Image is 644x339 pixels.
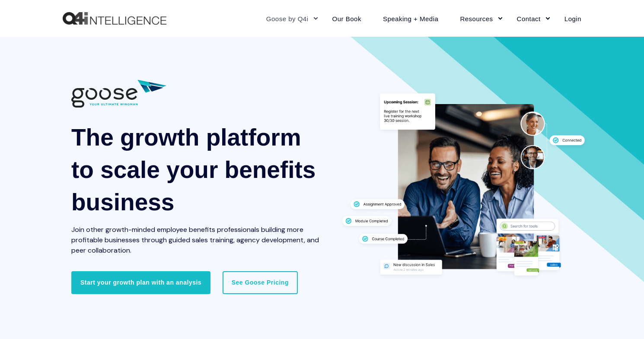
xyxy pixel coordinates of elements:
img: 01882 Goose Q4i Logo wTag-CC [71,80,166,108]
span: Join other growth-minded employee benefits professionals building more profitable businesses thro... [71,225,319,255]
a: Back to Home [63,12,166,25]
a: Start your growth plan with an analysis [71,271,210,294]
img: Two professionals working together at a desk surrounded by graphics displaying different features... [337,89,590,282]
a: See Goose Pricing [223,271,298,294]
span: The growth platform to scale your benefits business [71,124,316,215]
img: Q4intelligence, LLC logo [63,12,166,25]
